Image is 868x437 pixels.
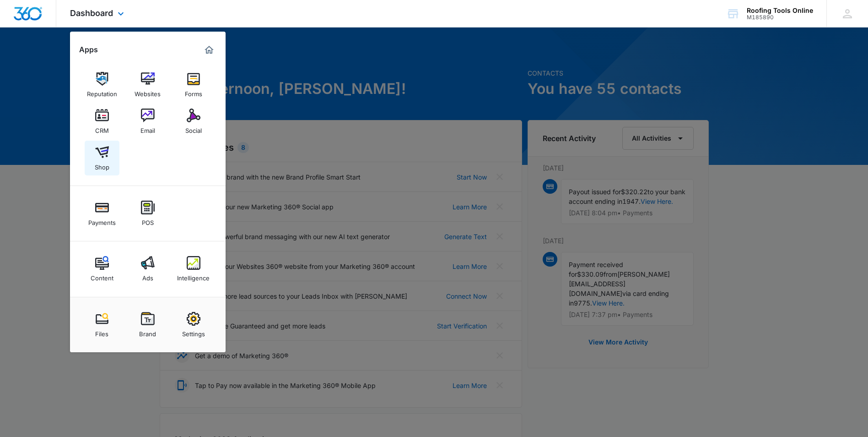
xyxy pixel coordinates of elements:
[85,307,119,342] a: Files
[130,104,165,139] a: Email
[79,45,98,54] h2: Apps
[95,326,108,338] div: Files
[70,8,113,18] span: Dashboard
[185,122,202,134] div: Social
[130,196,165,231] a: POS
[85,251,119,286] a: Content
[140,122,155,134] div: Email
[130,67,165,102] a: Websites
[85,67,119,102] a: Reputation
[85,141,119,175] a: Shop
[142,214,154,226] div: POS
[139,326,156,338] div: Brand
[747,14,813,21] div: account id
[176,104,211,139] a: Social
[130,251,165,286] a: Ads
[177,270,210,282] div: Intelligence
[142,270,153,282] div: Ads
[95,159,109,171] div: Shop
[176,307,211,342] a: Settings
[176,251,211,286] a: Intelligence
[135,86,161,98] div: Websites
[130,307,165,342] a: Brand
[176,67,211,102] a: Forms
[747,7,813,14] div: account name
[87,86,117,98] div: Reputation
[91,270,113,282] div: Content
[182,326,205,338] div: Settings
[88,214,116,226] div: Payments
[85,104,119,139] a: CRM
[95,122,109,134] div: CRM
[202,43,216,57] a: Marketing 360® Dashboard
[85,196,119,231] a: Payments
[185,86,202,98] div: Forms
